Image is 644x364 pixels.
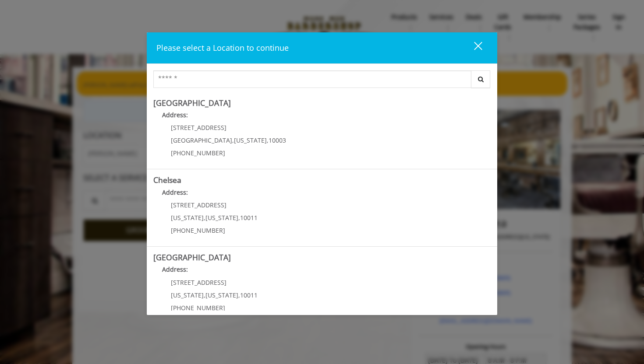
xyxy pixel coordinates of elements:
[240,291,258,299] span: 10011
[171,136,232,144] span: [GEOGRAPHIC_DATA]
[234,136,267,144] span: [US_STATE]
[232,136,234,144] span: ,
[171,304,225,312] span: [PHONE_NUMBER]
[171,149,225,157] span: [PHONE_NUMBER]
[171,278,226,287] span: [STREET_ADDRESS]
[171,226,225,234] span: [PHONE_NUMBER]
[162,188,188,196] b: Address:
[464,41,481,54] div: close dialog
[171,123,226,132] span: [STREET_ADDRESS]
[240,213,258,222] span: 10011
[269,136,286,144] span: 10003
[205,213,238,222] span: [US_STATE]
[267,136,269,144] span: ,
[156,42,289,53] span: Please select a Location to continue
[153,252,231,262] b: [GEOGRAPHIC_DATA]
[205,291,238,299] span: [US_STATE]
[153,175,181,185] b: Chelsea
[162,111,188,119] b: Address:
[162,265,188,273] b: Address:
[476,76,486,82] i: Search button
[153,98,231,108] b: [GEOGRAPHIC_DATA]
[171,201,226,209] span: [STREET_ADDRESS]
[153,70,491,92] div: Center Select
[204,291,205,299] span: ,
[153,70,471,88] input: Search Center
[238,291,240,299] span: ,
[204,213,205,222] span: ,
[171,213,204,222] span: [US_STATE]
[171,291,204,299] span: [US_STATE]
[238,213,240,222] span: ,
[458,39,488,57] button: close dialog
